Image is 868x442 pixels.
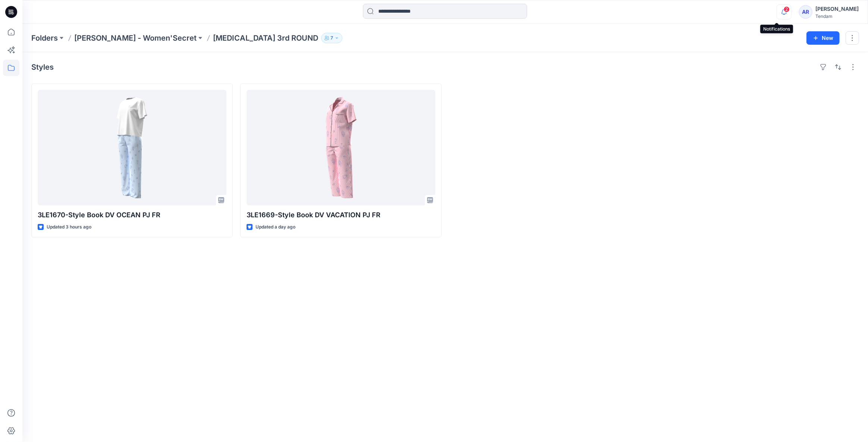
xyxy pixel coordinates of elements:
div: Tendam [815,13,859,19]
p: 3LE1670-Style Book DV OCEAN PJ FR [38,210,226,220]
p: [MEDICAL_DATA] 3rd ROUND [213,33,318,43]
a: Folders [31,33,58,43]
button: 7 [321,33,342,43]
button: New [806,31,840,45]
h4: Styles [31,63,54,72]
div: [PERSON_NAME] [815,4,859,13]
p: Updated 3 hours ago [47,223,91,231]
a: [PERSON_NAME] - Women'Secret [74,33,197,43]
div: AR [799,5,812,19]
p: Updated a day ago [256,223,295,231]
a: 3LE1669-Style Book DV VACATION PJ FR [247,90,435,205]
a: 3LE1670-Style Book DV OCEAN PJ FR [38,90,226,205]
span: 2 [784,6,790,12]
p: 7 [330,34,333,42]
p: 3LE1669-Style Book DV VACATION PJ FR [247,210,435,220]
